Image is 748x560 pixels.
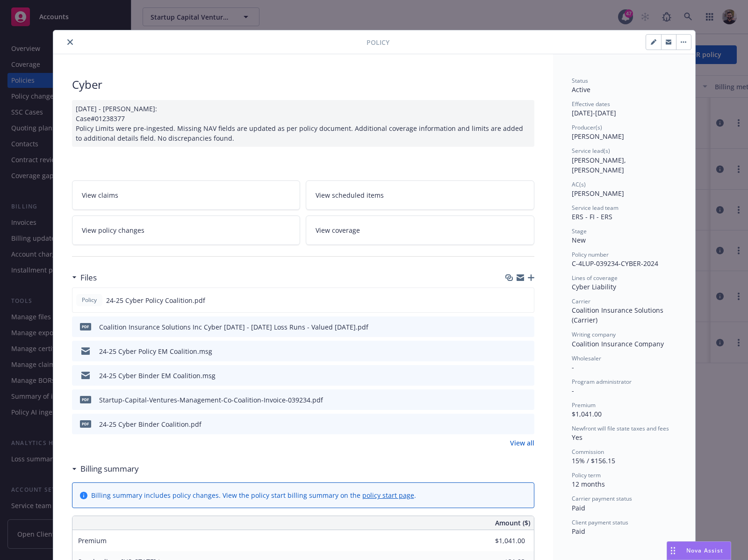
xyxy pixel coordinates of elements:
[572,156,628,174] span: [PERSON_NAME], [PERSON_NAME]
[99,371,216,381] div: 24-25 Cyber Binder EM Coalition.msg
[470,534,531,548] input: 0.00
[572,204,619,212] span: Service lead team
[572,480,605,488] span: 12 months
[572,189,624,198] span: [PERSON_NAME]
[522,322,531,332] button: preview file
[572,85,590,94] span: Active
[72,215,301,245] a: View policy changes
[80,272,97,284] h3: Files
[99,419,201,429] div: 24-25 Cyber Binder Coalition.pdf
[572,424,669,432] span: Newfront will file state taxes and fees
[572,495,632,503] span: Carrier payment status
[306,180,534,210] a: View scheduled items
[507,395,515,405] button: download file
[316,190,384,200] span: View scheduled items
[572,330,616,338] span: Writing company
[78,536,107,545] span: Premium
[572,100,676,118] div: [DATE] - [DATE]
[572,401,596,409] span: Premium
[572,147,610,155] span: Service lead(s)
[572,274,618,282] span: Lines of coverage
[316,225,360,235] span: View coverage
[572,227,587,235] span: Stage
[522,395,531,405] button: preview file
[572,527,585,536] span: Paid
[572,282,616,291] span: Cyber Liability
[572,180,586,188] span: AC(s)
[507,346,515,356] button: download file
[522,295,530,305] button: preview file
[80,323,91,330] span: pdf
[572,386,574,395] span: -
[99,346,212,356] div: 24-25 Cyber Policy EM Coalition.msg
[667,541,731,560] button: Nova Assist
[507,295,514,305] button: download file
[572,339,664,348] span: Coalition Insurance Company
[572,433,583,442] span: Yes
[367,37,389,47] span: Policy
[572,132,624,141] span: [PERSON_NAME]
[362,491,414,500] a: policy start page
[572,251,609,258] span: Policy number
[572,297,590,305] span: Carrier
[572,503,585,512] span: Paid
[82,190,118,200] span: View claims
[572,212,612,221] span: ERS - FI - ERS
[572,77,588,85] span: Status
[495,518,530,528] span: Amount ($)
[72,100,534,147] div: [DATE] - [PERSON_NAME]: Case#01238377 Policy Limits were pre-ingested. Missing NAV fields are upd...
[686,546,723,554] span: Nova Assist
[106,295,205,305] span: 24-25 Cyber Policy Coalition.pdf
[72,272,97,284] div: Files
[572,471,601,479] span: Policy term
[667,542,679,560] div: Drag to move
[91,490,416,500] div: Billing summary includes policy changes. View the policy start billing summary on the .
[522,419,531,429] button: preview file
[572,518,628,526] span: Client payment status
[72,463,139,475] div: Billing summary
[572,259,658,268] span: C-4LUP-039234-CYBER-2024
[80,463,139,475] h3: Billing summary
[522,346,531,356] button: preview file
[82,225,144,235] span: View policy changes
[572,354,601,362] span: Wholesaler
[572,378,632,386] span: Program administrator
[99,395,323,405] div: Startup-Capital-Ventures-Management-Co-Coalition-Invoice-039234.pdf
[572,123,602,131] span: Producer(s)
[572,236,586,244] span: New
[572,306,665,324] span: Coalition Insurance Solutions (Carrier)
[99,322,368,332] div: Coalition Insurance Solutions Inc Cyber [DATE] - [DATE] Loss Runs - Valued [DATE].pdf
[80,420,91,427] span: pdf
[507,322,515,332] button: download file
[572,448,604,456] span: Commission
[507,419,515,429] button: download file
[80,296,99,304] span: Policy
[80,396,91,403] span: pdf
[65,36,76,48] button: close
[72,77,534,93] div: Cyber
[306,215,534,245] a: View coverage
[572,100,610,108] span: Effective dates
[507,371,515,381] button: download file
[572,363,574,372] span: -
[510,438,534,448] a: View all
[72,180,301,210] a: View claims
[572,409,602,418] span: $1,041.00
[572,456,615,465] span: 15% / $156.15
[522,371,531,381] button: preview file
